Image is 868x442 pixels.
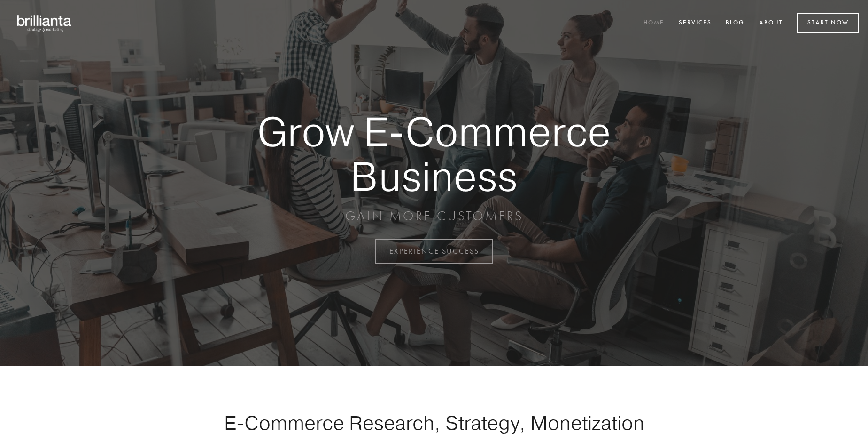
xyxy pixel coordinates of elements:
a: Services [673,16,718,31]
a: EXPERIENCE SUCCESS [375,239,493,264]
a: Home [637,16,670,31]
a: Start Now [797,13,859,33]
a: Blog [720,16,751,31]
img: brillianta - research, strategy, marketing [9,9,80,37]
h1: E-Commerce Research, Strategy, Monetization [194,411,674,434]
p: GAIN MORE CUSTOMERS [225,208,643,225]
strong: Grow E-Commerce Business [225,109,643,198]
a: About [753,16,789,31]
